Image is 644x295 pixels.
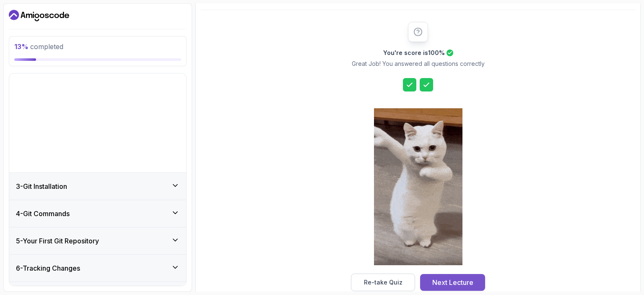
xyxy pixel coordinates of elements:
h3: 3 - Git Installation [16,181,67,191]
h3: 5 - Your First Git Repository [16,236,99,246]
p: Great Job! You answered all questions correctly [352,60,485,68]
button: 3-Git Installation [9,173,186,200]
button: 4-Git Commands [9,200,186,227]
a: Dashboard [9,9,69,22]
button: Next Lecture [420,274,485,291]
h3: 6 - Tracking Changes [16,263,80,273]
button: Re-take Quiz [351,274,415,291]
span: completed [14,42,63,51]
h3: 4 - Git Commands [16,209,70,219]
button: 5-Your First Git Repository [9,227,186,254]
h2: You're score is 100 % [383,49,445,57]
div: Re-take Quiz [364,278,402,287]
img: cool-cat [374,108,462,265]
div: Next Lecture [432,277,473,287]
span: 13 % [14,42,29,51]
button: 6-Tracking Changes [9,255,186,282]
